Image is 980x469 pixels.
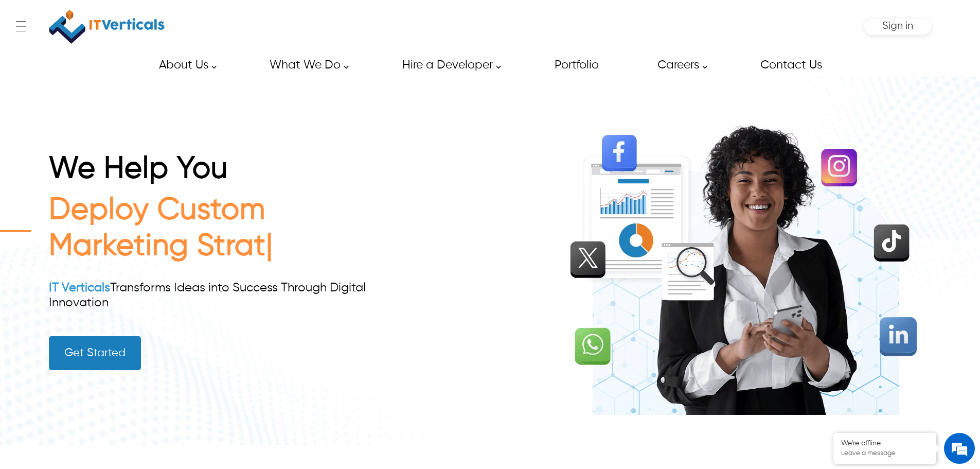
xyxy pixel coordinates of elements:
[49,5,165,48] img: IT Verticals Inc
[49,151,402,193] h1: We Help You
[49,336,141,370] a: Get Started
[258,54,354,77] a: What We Do
[49,282,110,294] a: IT Verticals
[147,54,222,77] a: About Us
[390,54,507,77] a: Hire a Developer
[543,54,610,77] a: Portfolio
[749,54,833,77] a: Contact Us
[561,106,931,415] img: deploy
[882,21,913,31] span: Sign in
[49,5,165,48] a: IT Verticals Inc
[49,281,402,310] div: Transforms Ideas into Success Through Digital Innovation
[841,449,929,458] p: Leave a message
[882,24,913,30] a: Sign in
[49,196,266,262] span: Deploy Custom Marketing Strat
[841,439,929,448] div: We're offline
[646,54,713,77] a: Careers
